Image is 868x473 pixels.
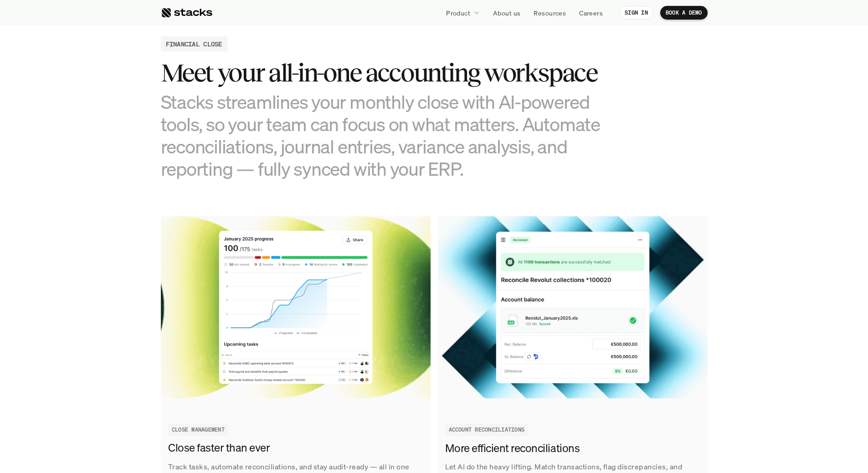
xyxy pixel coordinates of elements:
[168,441,419,456] h3: Close faster than ever
[493,8,520,18] p: About us
[161,91,616,180] h3: Stacks streamlines your monthly close with AI-powered tools, so your team can focus on what matte...
[666,10,702,16] p: BOOK A DEMO
[625,10,648,16] p: SIGN IN
[488,5,526,21] a: About us
[108,211,148,217] a: Privacy Policy
[619,6,653,20] a: SIGN IN
[446,8,470,18] p: Product
[528,5,571,21] a: Resources
[534,8,566,18] p: Resources
[449,427,525,433] h2: ACCOUNT RECONCILIATIONS
[172,427,225,433] h2: CLOSE MANAGEMENT
[445,441,696,456] h3: More efficient reconciliations
[574,5,608,21] a: Careers
[166,39,222,49] h2: FINANCIAL CLOSE
[660,6,708,20] a: BOOK A DEMO
[161,59,616,87] h3: Meet your all-in-one accounting workspace
[579,8,603,18] p: Careers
